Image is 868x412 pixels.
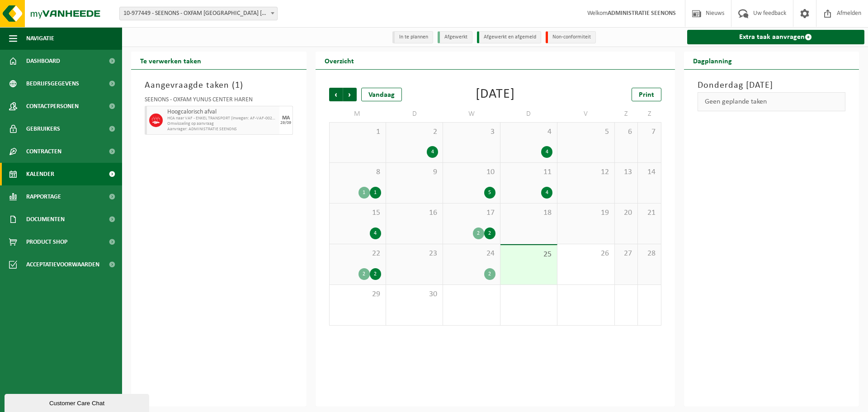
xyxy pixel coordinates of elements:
[26,27,54,50] span: Navigatie
[26,118,60,140] span: Gebruikers
[638,106,661,122] td: Z
[370,227,381,239] div: 4
[334,289,381,299] span: 29
[26,140,61,163] span: Contracten
[448,167,495,177] span: 10
[391,127,438,137] span: 2
[120,7,277,20] span: 10-977449 - SEENONS - OXFAM YUNUS CENTER HAREN - HAREN
[359,187,370,199] div: 1
[562,208,609,218] span: 19
[619,167,633,177] span: 13
[484,227,495,239] div: 2
[370,268,381,280] div: 2
[477,31,541,43] li: Afgewerkt en afgemeld
[684,52,741,69] h2: Dagplanning
[619,249,633,259] span: 27
[484,268,495,280] div: 2
[167,116,277,121] span: HCA naar VAF - ENKEL TRANSPORT (inwegen: AF-VAF-002672)
[235,81,240,90] span: 1
[438,31,472,43] li: Afgewerkt
[473,227,484,239] div: 2
[619,127,633,137] span: 6
[370,187,381,199] div: 1
[26,185,61,208] span: Rapportage
[698,79,846,92] h3: Donderdag [DATE]
[642,167,656,177] span: 14
[557,106,614,122] td: V
[615,106,638,122] td: Z
[642,127,656,137] span: 7
[392,31,433,43] li: In te plannen
[443,106,500,122] td: W
[26,95,79,118] span: Contactpersonen
[427,146,438,158] div: 4
[145,79,293,92] h3: Aangevraagde taken ( )
[687,30,865,44] a: Extra taak aanvragen
[334,208,381,218] span: 15
[505,208,552,218] span: 18
[26,50,60,72] span: Dashboard
[329,106,386,122] td: M
[167,109,277,116] span: Hoogcalorisch afval
[316,52,363,69] h2: Overzicht
[698,92,846,111] div: Geen geplande taken
[642,208,656,218] span: 21
[167,127,277,132] span: Aanvrager: ADMINISTRATIE SEENONS
[119,7,278,20] span: 10-977449 - SEENONS - OXFAM YUNUS CENTER HAREN - HAREN
[500,106,557,122] td: D
[608,10,676,17] strong: ADMINISTRATIE SEENONS
[484,187,495,199] div: 5
[562,167,609,177] span: 12
[448,208,495,218] span: 17
[26,208,65,231] span: Documenten
[386,106,443,122] td: D
[26,72,79,95] span: Bedrijfsgegevens
[639,91,654,99] span: Print
[541,146,552,158] div: 4
[145,97,293,106] div: SEENONS - OXFAM YUNUS CENTER HAREN
[541,187,552,199] div: 4
[334,127,381,137] span: 1
[361,88,402,101] div: Vandaag
[26,253,99,276] span: Acceptatievoorwaarden
[505,167,552,177] span: 11
[26,163,54,185] span: Kalender
[334,249,381,259] span: 22
[334,167,381,177] span: 8
[448,249,495,259] span: 24
[642,249,656,259] span: 28
[632,88,661,101] a: Print
[167,121,277,127] span: Omwisseling op aanvraag
[391,249,438,259] span: 23
[448,127,495,137] span: 3
[280,121,291,125] div: 29/09
[562,249,609,259] span: 26
[391,167,438,177] span: 9
[5,392,151,412] iframe: chat widget
[619,208,633,218] span: 20
[26,231,67,253] span: Product Shop
[391,208,438,218] span: 16
[131,52,210,69] h2: Te verwerken taken
[505,127,552,137] span: 4
[562,127,609,137] span: 5
[391,289,438,299] span: 30
[343,88,357,101] span: Volgende
[329,88,343,101] span: Vorige
[505,250,552,260] span: 25
[359,268,370,280] div: 2
[282,115,290,121] div: MA
[546,31,596,43] li: Non-conformiteit
[476,88,515,101] div: [DATE]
